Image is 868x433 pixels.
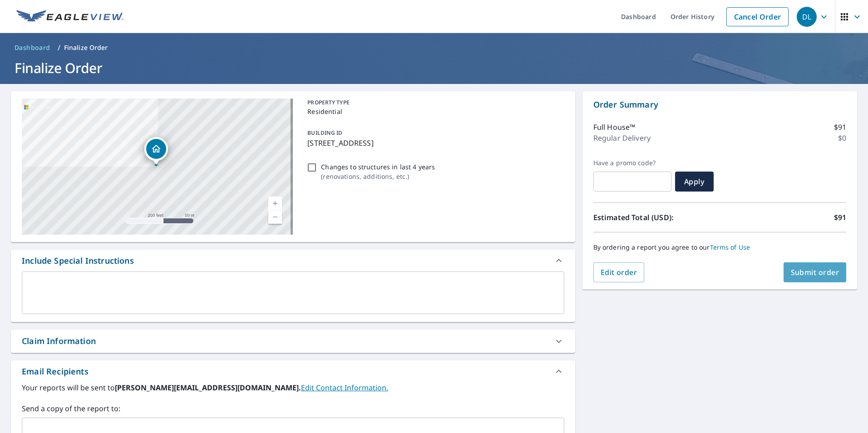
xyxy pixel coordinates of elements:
button: Submit order [784,262,847,282]
div: DL [797,7,817,27]
button: Edit order [593,262,645,282]
a: Current Level 17, Zoom Out [268,210,282,224]
h1: Finalize Order [11,59,857,77]
a: Terms of Use [710,243,750,251]
p: Regular Delivery [593,133,651,143]
p: Finalize Order [64,43,108,52]
nav: breadcrumb [11,40,857,55]
a: EditContactInfo [301,383,388,393]
p: $91 [834,212,846,223]
p: Estimated Total (USD): [593,212,720,223]
a: Cancel Order [726,7,789,26]
span: Submit order [791,267,839,277]
span: Dashboard [15,43,50,52]
div: Include Special Instructions [11,250,575,271]
a: Current Level 17, Zoom In [268,197,282,210]
p: Residential [307,107,560,116]
a: Dashboard [11,40,54,55]
label: Your reports will be sent to [22,382,564,393]
p: BUILDING ID [307,129,342,137]
label: Send a copy of the report to: [22,403,564,414]
div: Email Recipients [11,360,575,382]
p: $0 [838,133,846,143]
li: / [58,42,60,53]
label: Have a promo code? [593,159,671,167]
div: Claim Information [11,330,575,353]
p: ( renovations, additions, etc. ) [321,172,435,181]
p: Full House™ [593,122,636,133]
img: EV Logo [16,10,123,24]
div: Claim Information [22,335,96,347]
p: PROPERTY TYPE [307,98,560,107]
button: Apply [675,172,714,192]
span: Apply [682,177,706,187]
p: Order Summary [593,98,846,111]
p: Changes to structures in last 4 years [321,162,435,172]
span: Edit order [601,267,637,277]
div: Dropped pin, building 1, Residential property, 144 MACEWAN PARK RISE NW CALGARY AB T3K4A1 [144,137,168,165]
p: [STREET_ADDRESS] [307,138,560,148]
div: Include Special Instructions [22,255,134,267]
p: $91 [834,122,846,133]
p: By ordering a report you agree to our [593,243,846,251]
div: Email Recipients [22,365,89,378]
b: [PERSON_NAME][EMAIL_ADDRESS][DOMAIN_NAME]. [115,383,301,393]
